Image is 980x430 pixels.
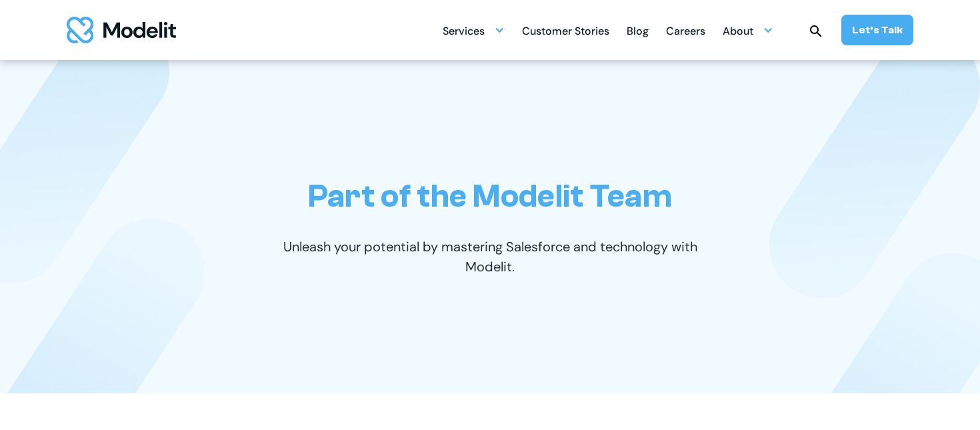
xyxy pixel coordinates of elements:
[723,17,773,43] div: About
[852,23,903,37] div: Let’s Talk
[260,237,720,277] p: Unleash your potential by mastering Salesforce and technology with Modelit.
[841,15,913,45] a: Let’s Talk
[627,17,649,43] a: Blog
[308,177,672,215] h1: Part of the Modelit Team
[443,17,505,43] div: Services
[627,19,649,45] div: Blog
[522,17,609,43] a: Customer Stories
[67,17,176,43] img: modelit logo
[522,19,609,45] div: Customer Stories
[67,17,176,43] a: home
[666,19,705,45] div: Careers
[443,19,485,45] div: Services
[666,17,705,43] a: Careers
[723,19,753,45] div: About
